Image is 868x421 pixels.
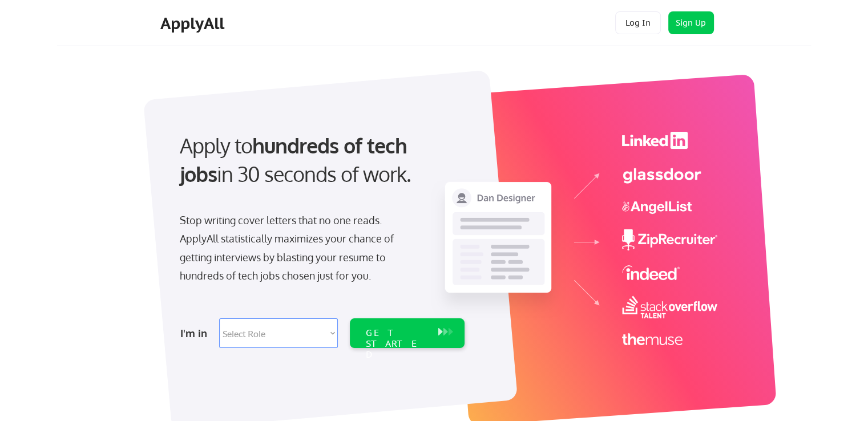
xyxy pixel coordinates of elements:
div: GET STARTED [366,327,427,361]
button: Log In [615,11,661,34]
div: ApplyAll [160,14,228,33]
div: I'm in [180,324,212,342]
div: Stop writing cover letters that no one reads. ApplyAll statistically maximizes your chance of get... [180,211,414,285]
button: Sign Up [668,11,714,34]
div: Apply to in 30 seconds of work. [180,131,460,189]
strong: hundreds of tech jobs [180,132,412,187]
